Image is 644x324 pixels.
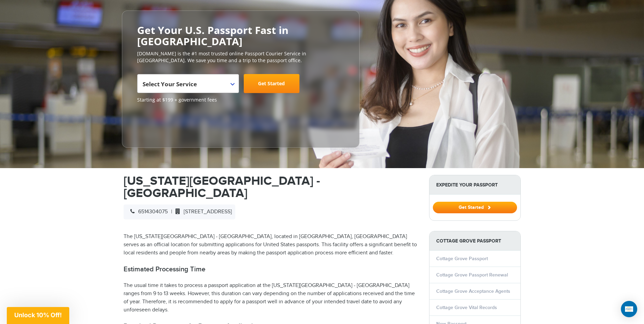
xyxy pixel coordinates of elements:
[124,233,419,257] p: The [US_STATE][GEOGRAPHIC_DATA] - [GEOGRAPHIC_DATA], located in [GEOGRAPHIC_DATA], [GEOGRAPHIC_DA...
[436,272,508,278] a: Cottage Grove Passport Renewal
[143,80,197,88] span: Select Your Service
[172,209,232,215] span: [STREET_ADDRESS]
[433,204,517,210] a: Get Started
[124,282,419,314] p: The usual time it takes to process a passport application at the [US_STATE][GEOGRAPHIC_DATA] - [G...
[137,50,344,64] p: [DOMAIN_NAME] is the #1 most trusted online Passport Courier Service in [GEOGRAPHIC_DATA]. We sav...
[127,209,168,215] span: 6514304075
[137,107,188,141] iframe: Customer reviews powered by Trustpilot
[436,288,510,294] a: Cottage Grove Acceptance Agents
[124,204,235,219] div: |
[244,74,299,93] a: Get Started
[14,311,62,319] span: Unlock 10% Off!
[436,256,488,262] a: Cottage Grove Passport
[124,175,419,199] h1: [US_STATE][GEOGRAPHIC_DATA] - [GEOGRAPHIC_DATA]
[137,96,344,103] span: Starting at $199 + government fees
[429,175,520,195] strong: Expedite Your Passport
[7,307,69,324] div: Unlock 10% Off!
[436,305,497,310] a: Cottage Grove Vital Records
[137,24,344,47] h2: Get Your U.S. Passport Fast in [GEOGRAPHIC_DATA]
[433,202,517,213] button: Get Started
[137,74,239,93] span: Select Your Service
[621,301,637,317] div: Open Intercom Messenger
[124,265,419,273] h2: Estimated Processing Time
[429,231,520,251] strong: Cottage Grove Passport
[143,77,232,96] span: Select Your Service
